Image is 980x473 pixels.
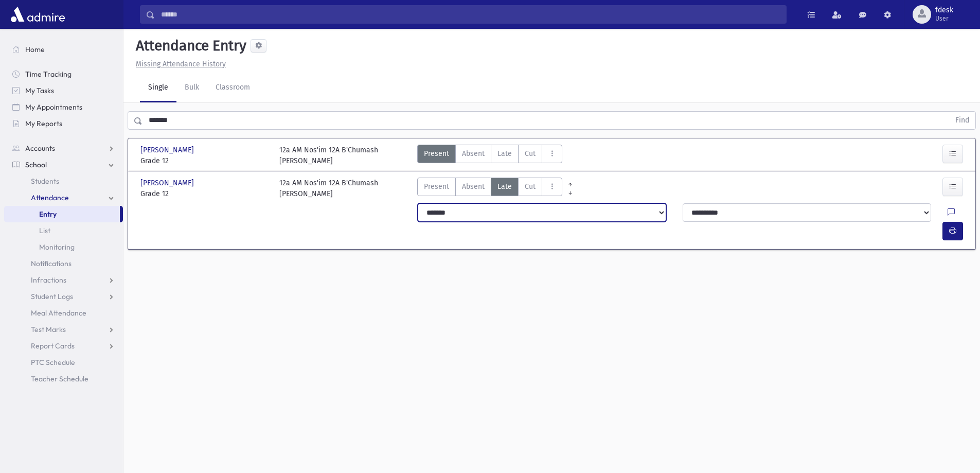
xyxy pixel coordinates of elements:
u: Missing Attendance History [136,60,226,68]
a: My Tasks [4,82,123,99]
h5: Attendance Entry [132,37,246,55]
span: Notifications [31,259,72,268]
span: Home [25,45,45,54]
span: Late [497,148,512,159]
a: Time Tracking [4,66,123,82]
a: Teacher Schedule [4,371,123,387]
span: PTC Schedule [31,358,75,367]
a: Report Cards [4,338,123,354]
span: Present [424,148,449,159]
a: Notifications [4,255,123,272]
span: [PERSON_NAME] [140,145,196,155]
a: Students [4,173,123,189]
input: Search [155,5,786,24]
span: My Tasks [25,86,54,95]
span: Grade 12 [140,188,269,199]
span: Time Tracking [25,69,72,79]
a: Monitoring [4,239,123,255]
span: [PERSON_NAME] [140,178,196,188]
span: Teacher Schedule [31,374,88,383]
div: AttTypes [417,145,562,166]
a: Entry [4,206,120,222]
span: Grade 12 [140,155,269,166]
span: Attendance [31,193,69,202]
span: Monitoring [39,242,75,252]
span: Late [497,181,512,192]
a: Single [140,74,176,102]
span: Infractions [31,275,66,285]
span: Absent [462,181,485,192]
span: Students [31,177,59,186]
span: Meal Attendance [31,308,86,318]
a: Meal Attendance [4,305,123,321]
img: AdmirePro [8,4,67,25]
a: Attendance [4,189,123,206]
a: Home [4,41,123,58]
span: Accounts [25,144,55,153]
span: Absent [462,148,485,159]
a: Bulk [176,74,207,102]
span: Cut [525,181,536,192]
a: Student Logs [4,288,123,305]
a: List [4,222,123,239]
a: Test Marks [4,321,123,338]
span: Student Logs [31,292,73,301]
span: List [39,226,50,235]
a: PTC Schedule [4,354,123,371]
span: Present [424,181,449,192]
a: Infractions [4,272,123,288]
a: My Appointments [4,99,123,115]
a: Classroom [207,74,258,102]
span: Cut [525,148,536,159]
span: My Reports [25,119,62,128]
div: AttTypes [417,178,562,199]
span: My Appointments [25,102,82,112]
span: Test Marks [31,325,66,334]
a: Accounts [4,140,123,156]
span: fdesk [935,6,953,14]
span: Report Cards [31,341,75,351]
a: Missing Attendance History [132,60,226,68]
span: Entry [39,209,57,219]
div: 12a AM Nos'im 12A B'Chumash [PERSON_NAME] [279,145,378,166]
a: School [4,156,123,173]
button: Find [949,112,975,129]
span: School [25,160,47,169]
div: 12a AM Nos'im 12A B'Chumash [PERSON_NAME] [279,178,378,199]
span: User [935,14,953,23]
a: My Reports [4,115,123,132]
